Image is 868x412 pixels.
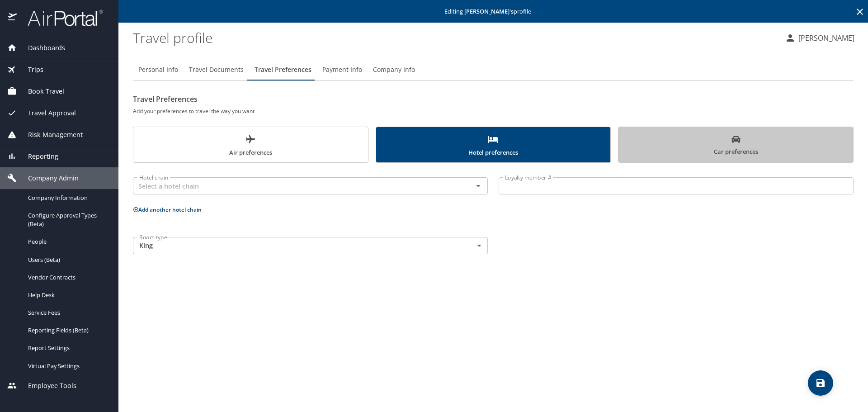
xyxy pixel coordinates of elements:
span: Company Info [373,64,415,76]
p: [PERSON_NAME] [796,33,854,43]
span: Report Settings [28,344,108,352]
img: airportal-logo.png [18,9,103,27]
h6: Add your preferences to travel the way you want [133,106,854,116]
span: Air preferences [139,134,363,158]
input: Select a hotel chain [136,180,458,192]
span: Reporting Fields (Beta) [28,326,108,335]
img: icon-airportal.png [8,9,18,27]
span: Travel Documents [189,64,244,76]
span: Book Travel [17,86,64,96]
button: [PERSON_NAME] [781,30,858,46]
span: Company Admin [17,173,79,183]
h1: Travel profile [133,24,778,52]
strong: [PERSON_NAME] 's [464,7,514,15]
span: Hotel preferences [382,134,605,158]
span: Travel Approval [17,108,76,118]
span: Vendor Contracts [28,273,108,282]
div: Profile [133,59,854,81]
h2: Travel Preferences [133,92,854,106]
span: Trips [17,65,43,75]
span: Users (Beta) [28,256,108,264]
span: Risk Management [17,130,83,140]
span: People [28,237,108,246]
span: Employee Tools [17,381,76,391]
span: Virtual Pay Settings [28,362,108,370]
span: Company Information [28,194,108,202]
span: Car preferences [624,135,848,157]
span: Reporting [17,152,58,161]
span: Travel Preferences [255,64,311,76]
span: Personal Info [138,64,178,76]
div: scrollable force tabs example [133,127,854,163]
span: Payment Info [322,64,362,76]
span: Configure Approval Types (Beta) [28,211,108,228]
span: Service Fees [28,308,108,317]
p: Editing profile [121,9,865,14]
button: Open [472,180,485,192]
span: Dashboards [17,43,65,53]
button: Add another hotel chain [133,206,202,213]
button: save [808,370,833,396]
span: Help Desk [28,291,108,299]
div: King [133,237,488,254]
